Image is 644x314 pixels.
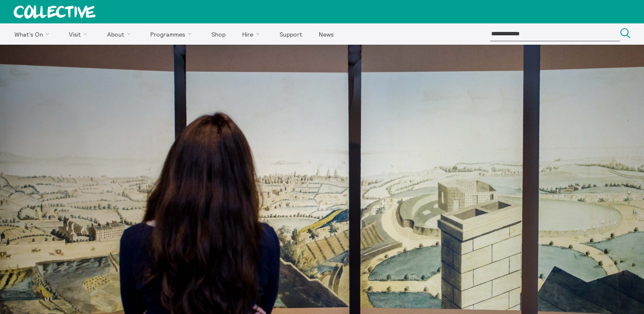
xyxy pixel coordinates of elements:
[7,23,60,45] a: What's On
[143,23,203,45] a: Programmes
[311,23,341,45] a: News
[272,23,309,45] a: Support
[100,23,141,45] a: About
[204,23,233,45] a: Shop
[235,23,271,45] a: Hire
[62,23,98,45] a: Visit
